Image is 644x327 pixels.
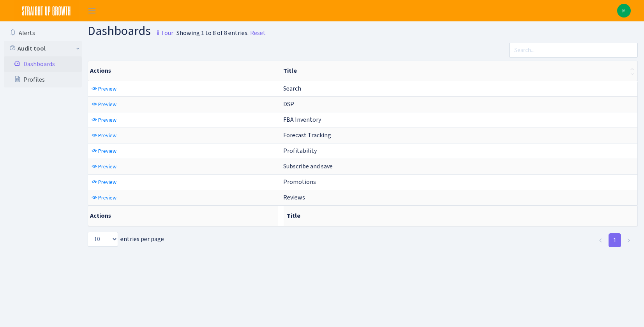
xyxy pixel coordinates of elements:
th: Title [284,206,637,226]
span: Preview [98,101,116,108]
span: Preview [98,132,116,139]
span: Preview [98,85,116,93]
a: Preview [90,98,118,110]
span: Preview [98,178,116,186]
th: Title : activate to sort column ascending [280,61,637,81]
a: Preview [90,161,118,173]
span: Preview [98,194,116,201]
a: Reset [250,28,266,38]
span: Preview [98,116,116,124]
img: Michael Sette [617,4,631,17]
span: FBA Inventory [283,115,321,124]
a: Audit tool [4,41,82,56]
span: Forecast Tracking [283,131,331,139]
a: 1 [609,233,621,247]
label: entries per page [88,232,164,247]
a: M [617,4,631,17]
h1: Dashboards [88,24,173,40]
a: Preview [90,176,118,188]
span: DSP [283,100,294,108]
a: Preview [90,145,118,157]
a: Preview [90,114,118,126]
a: Profiles [4,72,82,87]
small: Tour [153,26,173,40]
span: Preview [98,163,116,170]
div: Showing 1 to 8 of 8 entries. [176,28,249,38]
span: Reviews [283,193,305,201]
span: Promotions [283,178,316,186]
th: Actions [88,206,278,226]
select: entries per page [88,232,118,247]
span: Preview [98,147,116,155]
a: Preview [90,129,118,142]
span: Search [283,84,301,93]
a: Dashboards [4,56,82,72]
a: Preview [90,83,118,95]
input: Search... [509,43,638,58]
th: Actions [88,61,280,81]
span: Subscribe and save [283,162,333,170]
span: Profitability [283,147,317,155]
button: Toggle navigation [82,4,102,17]
a: Preview [90,192,118,204]
a: Alerts [4,25,82,41]
a: Tour [151,23,173,39]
